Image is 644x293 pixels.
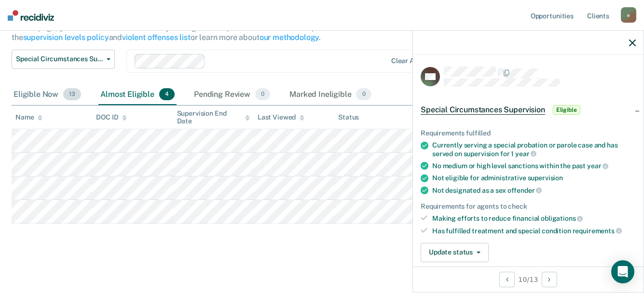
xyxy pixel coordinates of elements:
[421,243,489,262] button: Update status
[432,226,636,235] div: Has fulfilled treatment and special condition
[255,88,270,101] span: 0
[96,113,127,121] div: DOC ID
[542,272,557,287] button: Next Opportunity
[553,105,580,115] span: Eligible
[391,57,432,65] div: Clear agents
[356,88,371,101] span: 0
[63,88,81,101] span: 13
[432,174,636,182] div: Not eligible for administrative
[177,109,250,126] div: Supervision End Date
[421,202,636,211] div: Requirements for agents to check
[98,84,177,106] div: Almost Eligible
[621,7,636,23] div: e
[8,10,54,21] img: Recidiviz
[528,174,563,182] span: supervision
[260,33,319,42] a: our methodology
[15,113,42,121] div: Name
[573,227,622,235] span: requirements
[288,84,373,106] div: Marked Ineligible
[413,266,644,292] div: 10 / 13
[541,214,583,222] span: obligations
[122,33,191,42] a: violent offenses list
[413,94,644,125] div: Special Circumstances SupervisionEligible
[499,272,515,287] button: Previous Opportunity
[515,150,536,158] span: year
[432,161,636,170] div: No medium or high level sanctions within the past
[432,214,636,223] div: Making efforts to reduce financial
[258,113,304,121] div: Last Viewed
[507,186,542,194] span: offender
[23,33,109,42] a: supervision levels policy
[159,88,175,101] span: 4
[611,260,634,283] div: Open Intercom Messenger
[421,105,545,115] span: Special Circumstances Supervision
[432,141,636,158] div: Currently serving a special probation or parole case and has served on supervision for 1
[421,129,636,137] div: Requirements fulfilled
[432,186,636,195] div: Not designated as a sex
[16,55,103,63] span: Special Circumstances Supervision
[12,84,83,106] div: Eligible Now
[587,162,608,170] span: year
[192,84,272,106] div: Pending Review
[338,113,359,121] div: Status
